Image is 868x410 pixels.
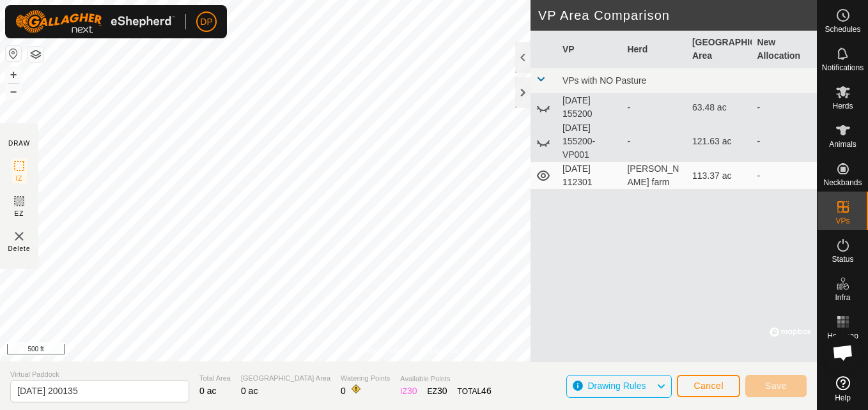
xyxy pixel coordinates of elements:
[199,386,216,396] span: 0 ac
[822,64,864,72] span: Notifications
[557,94,623,121] td: [DATE] 155200
[16,174,23,183] span: IZ
[587,381,646,391] span: Drawing Rules
[677,375,740,397] button: Cancel
[458,384,492,398] div: TOTAL
[627,162,682,189] div: [PERSON_NAME] farm
[538,8,817,23] h2: VP Area Comparison
[358,345,406,356] a: Privacy Policy
[627,101,682,114] div: -
[687,94,752,121] td: 63.48 ac
[694,381,724,391] span: Cancel
[745,375,807,397] button: Save
[199,373,231,384] span: Total Area
[627,135,682,148] div: -
[481,386,492,396] span: 46
[428,384,447,398] div: EZ
[557,121,623,162] td: [DATE] 155200-VP001
[752,121,817,162] td: -
[835,294,850,301] span: Infra
[687,31,752,68] th: [GEOGRAPHIC_DATA] Area
[6,46,21,61] button: Reset Map
[752,94,817,121] td: -
[421,345,459,356] a: Contact Us
[562,75,647,86] span: VPs with NO Pasture
[437,386,447,396] span: 30
[28,47,43,62] button: Map Layers
[341,386,346,396] span: 0
[557,162,623,190] td: [DATE] 112301
[341,373,390,384] span: Watering Points
[400,374,491,384] span: Available Points
[8,139,30,148] div: DRAW
[557,31,623,68] th: VP
[765,381,787,391] span: Save
[687,162,752,190] td: 113.37 ac
[407,386,417,396] span: 30
[829,140,856,148] span: Animals
[835,217,849,225] span: VPs
[200,15,212,29] span: DP
[15,209,24,218] span: EZ
[752,31,817,68] th: New Allocation
[10,369,189,380] span: Virtual Paddock
[832,255,853,263] span: Status
[835,394,851,402] span: Help
[823,179,862,186] span: Neckbands
[400,384,417,398] div: IZ
[818,371,868,407] a: Help
[622,31,687,68] th: Herd
[832,102,853,110] span: Herds
[241,386,258,396] span: 0 ac
[752,162,817,190] td: -
[687,121,752,162] td: 121.63 ac
[241,373,330,384] span: [GEOGRAPHIC_DATA] Area
[827,332,858,340] span: Heatmap
[8,244,31,254] span: Delete
[825,26,860,33] span: Schedules
[12,229,27,244] img: VP
[824,333,862,372] div: Open chat
[15,10,175,33] img: Gallagher Logo
[6,84,21,99] button: –
[6,67,21,82] button: +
